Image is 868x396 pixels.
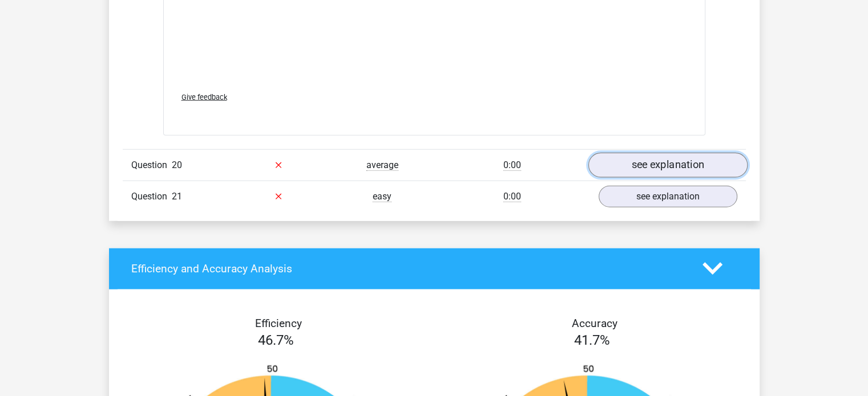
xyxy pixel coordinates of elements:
a: see explanation [588,153,747,178]
span: 20 [172,160,182,170]
a: see explanation [599,186,737,207]
span: 0:00 [503,191,521,202]
span: 0:00 [503,160,521,171]
span: 41.7% [574,332,610,348]
span: Give feedback [181,93,227,101]
h4: Efficiency and Accuracy Analysis [131,262,685,275]
span: Question [131,158,172,172]
h4: Accuracy [447,317,742,330]
span: easy [373,191,391,202]
span: average [366,160,398,171]
span: Question [131,190,172,203]
h4: Efficiency [131,317,426,330]
span: 21 [172,191,182,202]
span: 46.7% [258,332,294,348]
